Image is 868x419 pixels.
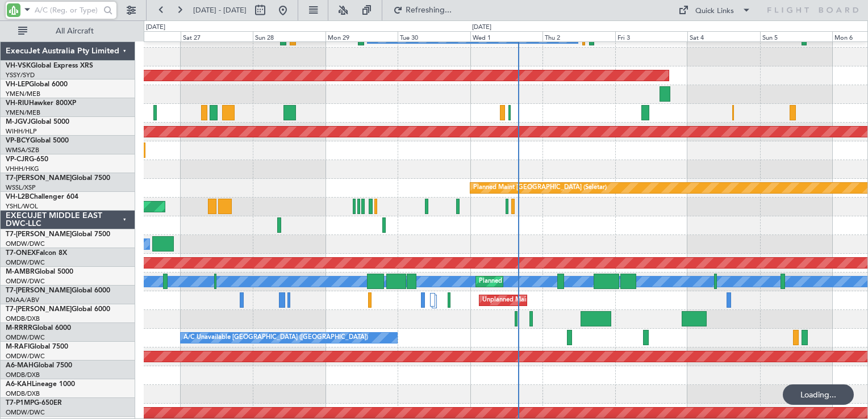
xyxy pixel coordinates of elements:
span: M-AMBR [6,269,35,275]
div: Loading... [783,384,854,405]
a: OMDW/DWC [6,408,45,417]
a: T7-P1MPG-650ER [6,400,62,407]
a: OMDW/DWC [6,240,45,248]
span: T7-[PERSON_NAME] [6,306,72,313]
a: YMEN/MEB [6,108,40,117]
div: [DATE] [472,23,491,32]
a: VP-BCYGlobal 5000 [6,137,69,144]
a: WIHH/HLP [6,127,37,136]
a: M-AMBRGlobal 5000 [6,269,73,275]
a: VH-LEPGlobal 6000 [6,81,68,88]
a: A6-KAHLineage 1000 [6,381,75,388]
a: YMEN/MEB [6,90,40,98]
a: OMDB/DXB [6,371,40,379]
a: WMSA/SZB [6,146,39,154]
span: VH-RIU [6,100,29,107]
span: A6-MAH [6,362,34,369]
input: A/C (Reg. or Type) [35,2,100,19]
div: Quick Links [695,6,734,17]
div: Unplanned Maint Lagos ([GEOGRAPHIC_DATA][PERSON_NAME]) [482,292,673,309]
span: VH-VSK [6,62,31,69]
span: T7-[PERSON_NAME] [6,231,72,238]
span: M-RAFI [6,343,30,350]
div: Mon 29 [325,31,398,41]
div: Sat 4 [687,31,759,41]
span: T7-ONEX [6,250,36,257]
div: Planned Maint [GEOGRAPHIC_DATA] (Seletar) [473,179,607,196]
div: [DATE] [146,23,165,32]
span: VH-L2B [6,194,30,200]
a: T7-[PERSON_NAME]Global 7500 [6,175,110,182]
div: Fri 26 [108,31,181,41]
a: YSSY/SYD [6,71,35,79]
span: VP-CJR [6,156,29,163]
span: All Aircraft [30,27,120,35]
span: T7-[PERSON_NAME] [6,175,72,182]
a: T7-[PERSON_NAME]Global 6000 [6,287,110,294]
a: OMDW/DWC [6,277,45,286]
span: T7-P1MP [6,400,34,407]
a: M-RAFIGlobal 7500 [6,343,68,350]
a: VHHH/HKG [6,165,39,173]
a: DNAA/ABV [6,296,39,304]
span: M-JGVJ [6,119,31,125]
a: T7-[PERSON_NAME]Global 6000 [6,306,110,313]
div: Tue 30 [398,31,470,41]
div: Wed 1 [470,31,542,41]
a: OMDW/DWC [6,352,45,361]
button: Quick Links [673,1,757,19]
a: VH-RIUHawker 800XP [6,100,76,107]
a: A6-MAHGlobal 7500 [6,362,72,369]
span: Refreshing... [405,6,453,14]
a: VH-L2BChallenger 604 [6,194,78,200]
a: YSHL/WOL [6,202,38,211]
a: OMDB/DXB [6,315,40,323]
span: A6-KAH [6,381,32,388]
span: T7-[PERSON_NAME] [6,287,72,294]
div: A/C Unavailable [GEOGRAPHIC_DATA] ([GEOGRAPHIC_DATA]) [183,329,368,346]
div: Sat 27 [181,31,253,41]
a: OMDW/DWC [6,333,45,342]
a: T7-ONEXFalcon 8X [6,250,67,257]
div: Sun 28 [253,31,325,41]
span: VP-BCY [6,137,30,144]
button: Refreshing... [388,1,456,19]
a: OMDB/DXB [6,389,40,398]
span: [DATE] - [DATE] [193,5,247,15]
a: T7-[PERSON_NAME]Global 7500 [6,231,110,238]
div: Thu 2 [542,31,615,41]
a: VH-VSKGlobal Express XRS [6,62,93,69]
button: All Aircraft [12,22,123,40]
div: Fri 3 [615,31,687,41]
div: Planned Maint [GEOGRAPHIC_DATA] ([GEOGRAPHIC_DATA]) [479,273,658,290]
a: VP-CJRG-650 [6,156,48,163]
a: OMDW/DWC [6,258,45,267]
a: M-JGVJGlobal 5000 [6,119,69,125]
a: M-RRRRGlobal 6000 [6,325,71,332]
span: M-RRRR [6,325,32,332]
span: VH-LEP [6,81,29,88]
a: WSSL/XSP [6,183,36,192]
div: Sun 5 [760,31,832,41]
